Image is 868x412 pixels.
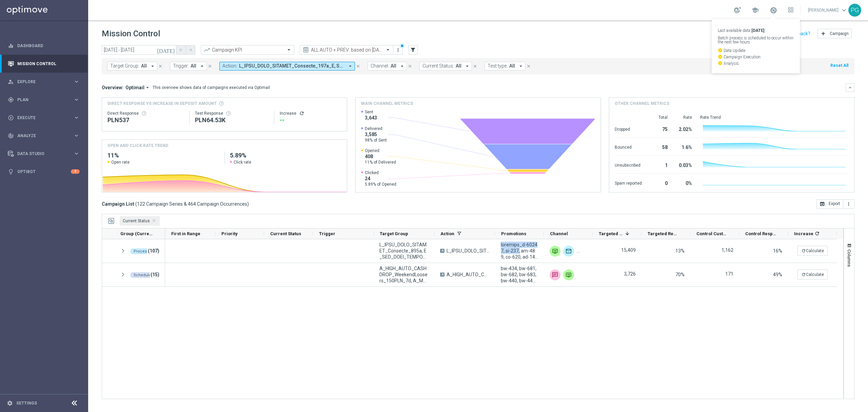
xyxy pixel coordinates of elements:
div: 2.02% [676,123,692,134]
span: Plan [17,98,73,102]
span: Targeted Customers [599,231,623,236]
button: refreshCalculate [797,246,828,256]
button: Target Group: All arrow_drop_down [107,62,157,71]
button: more_vert [395,46,401,54]
span: L_IPSU_DOLO_SITAMET_Consecte_197a_E, S_DOEI_TEMP_INC_UTL-ETDO5-MAG-AL-ENIM_243ad582_5m, V_QUIS_NO... [239,63,344,69]
div: Optibot [8,163,80,181]
input: Select date range [102,45,176,55]
span: Action: [222,63,237,69]
button: Current Status: All arrow_drop_down [419,62,472,71]
div: There are unsaved changes [400,43,405,48]
button: Trigger: All arrow_drop_down [170,62,207,71]
div: Dropped [615,123,642,134]
label: 3,726 [624,271,636,277]
div: Explore [8,79,73,85]
div: Spam reported [615,177,642,188]
img: Optimail [563,246,574,257]
i: add [821,31,826,36]
div: 0% [676,177,692,188]
ng-select: Campaign KPI [201,45,294,55]
span: All [141,63,147,69]
div: 0 [650,177,668,188]
button: Channel: All arrow_drop_down [368,62,407,71]
p: Batch process is scheduled to occur within the next few hours [718,36,794,44]
span: Priority [221,231,238,236]
i: keyboard_arrow_right [73,150,80,157]
div: -- [280,116,341,124]
span: Targeted Response Rate [648,231,679,236]
span: A_PREM_AUTO_SCRATCH_Birthday_365d, A_MIN_AUTO_CASHDROP_Anniversaries-1Y_10PLN_once, A_LOW_AUTO_CA... [447,248,489,254]
p: Last available data: [718,29,794,33]
h2: 11% [107,151,219,160]
div: 1 [650,159,668,170]
span: Current Status [123,219,150,223]
div: PLN64,528 [195,116,268,124]
i: arrow_drop_down [518,63,524,69]
button: Test type: All arrow_drop_down [485,62,526,71]
span: Open rate [111,160,130,165]
span: A_PREM_AUTO_SCRATCH_Birthday_365d, A_MIN_AUTO_CASHDROP_Anniversaries-1Y_10PLN_once, A_LOW_AUTO_CA... [379,242,429,260]
i: keyboard_arrow_right [73,78,80,85]
div: Rate [676,115,692,120]
p: Campaign Execution [718,54,792,59]
span: A [440,273,445,277]
div: Unsubscribed [615,159,642,170]
div: Total [650,115,668,120]
span: 408 [365,153,396,160]
i: track_changes [8,133,14,139]
ng-select: ALL AUTO + PREV: based on 09.07.2025 [300,45,393,55]
i: watch_later [718,48,723,53]
h1: Mission Control [102,29,160,39]
i: arrow_drop_down [347,63,353,69]
i: refresh [814,231,820,236]
div: Dashboard [8,37,80,55]
i: watch_later [718,61,723,65]
span: 24 [365,175,396,182]
div: Row Groups [120,216,160,226]
img: Private message [550,246,560,257]
div: 1.6% [676,141,692,152]
span: Scheduled [134,273,154,277]
span: Columns [847,249,852,267]
button: play_circle_outline Execute keyboard_arrow_right [7,115,80,120]
i: close [473,64,477,69]
span: bonusapi_z-54007, bw-702, bw-703, bw-704, bw-705, bw-706, bw-707, bw-708, bw-709, bw-710, bw-711,... [501,242,538,260]
div: Rate Trend [700,115,849,120]
h2: 5.89% [230,151,341,160]
div: Data Studio [8,151,73,157]
colored-tag: Processing [130,248,158,254]
div: gps_fixed Plan keyboard_arrow_right [7,97,80,102]
i: refresh [299,111,304,116]
span: A_HIGH_AUTO_CASHDROP_WeekendLoosers_150PLN_7d, A_MED_AUTO_CASHDROP_WeekendLoosers_25PLN_7d, A_PRE... [379,265,429,284]
h4: Main channel metrics [361,100,413,107]
span: school [751,6,759,14]
label: 15,409 [621,247,636,253]
span: 13% [675,248,685,254]
i: close [356,64,360,69]
p: Analysis [718,61,792,65]
i: arrow_drop_down [150,63,156,69]
i: trending_up [203,46,210,53]
span: 11% of Delivered [365,160,396,165]
i: equalizer [8,43,14,49]
i: keyboard_arrow_right [73,114,80,121]
span: Current Status Press DELETE to remove [120,216,160,226]
i: arrow_drop_down [199,63,205,69]
button: Mission Control [7,61,80,67]
button: equalizer Dashboard [7,43,80,49]
div: Data Studio keyboard_arrow_right [7,151,80,156]
i: filter_alt [410,47,416,53]
i: close [408,64,412,69]
i: gps_fixed [8,97,14,103]
div: This overview shows data of campaigns executed via Optimail [153,85,270,91]
i: keyboard_arrow_down [848,85,852,90]
div: Bounced [615,141,642,152]
img: SMS [550,269,560,280]
span: Trigger: [173,63,189,69]
span: Delivered [365,126,387,131]
div: Mission Control [8,55,80,73]
i: [DATE] [157,47,175,53]
button: refreshCalculate [797,269,828,280]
